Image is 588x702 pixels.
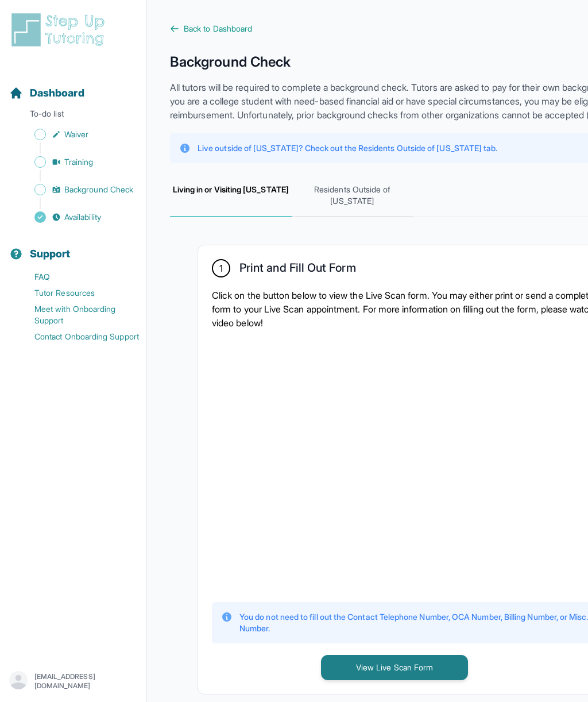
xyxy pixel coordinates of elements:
[198,142,497,154] p: Live outside of [US_STATE]? Check out the Residents Outside of [US_STATE] tab.
[64,184,133,195] span: Background Check
[9,126,146,142] a: Waiver
[9,285,146,301] a: Tutor Resources
[5,67,142,106] button: Dashboard
[219,261,223,275] span: 1
[239,261,356,279] h2: Print and Fill Out Form
[321,655,468,680] button: View Live Scan Form
[30,85,84,101] span: Dashboard
[64,211,101,223] span: Availability
[34,672,137,691] p: [EMAIL_ADDRESS][DOMAIN_NAME]
[9,11,111,48] img: logo
[9,209,146,225] a: Availability
[9,269,146,285] a: FAQ
[9,301,146,329] a: Meet with Onboarding Support
[9,85,84,101] a: Dashboard
[170,175,292,217] span: Living in or Visiting [US_STATE]
[321,661,468,673] a: View Live Scan Form
[184,23,252,34] span: Back to Dashboard
[64,156,94,168] span: Training
[5,227,142,267] button: Support
[5,108,142,124] p: To-do list
[292,175,413,217] span: Residents Outside of [US_STATE]
[9,154,146,170] a: Training
[30,246,71,262] span: Support
[9,329,146,345] a: Contact Onboarding Support
[64,129,88,140] span: Waiver
[9,671,137,692] button: [EMAIL_ADDRESS][DOMAIN_NAME]
[9,182,146,198] a: Background Check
